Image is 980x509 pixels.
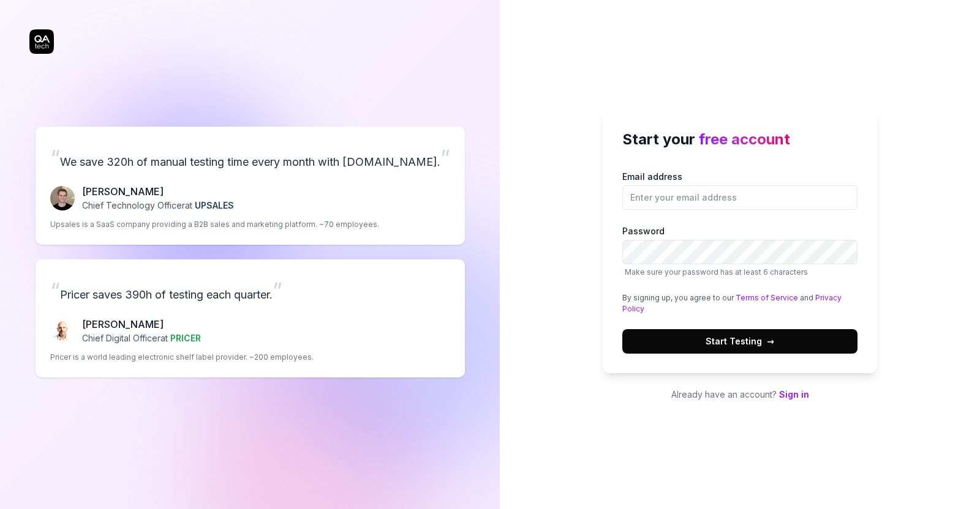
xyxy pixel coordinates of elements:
[622,225,858,278] label: Password
[706,335,774,347] span: Start Testing
[82,332,201,344] p: Chief Digital Officer at
[36,127,465,245] a: “We save 320h of manual testing time every month with [DOMAIN_NAME].”Fredrik Seidl[PERSON_NAME]Ch...
[50,186,75,210] img: Fredrik Seidl
[622,292,858,314] div: By signing up, you agree to our and
[622,170,858,210] label: Email address
[50,141,450,174] p: We save 320h of manual testing time every month with [DOMAIN_NAME].
[622,329,858,354] button: Start Testing→
[622,293,842,313] a: Privacy Policy
[622,240,858,264] input: PasswordMake sure your password has at least 6 characters
[779,389,809,399] a: Sign in
[50,274,450,307] p: Pricer saves 390h of testing each quarter.
[50,277,60,304] span: “
[36,259,465,377] a: “Pricer saves 390h of testing each quarter.”Chris Chalkitis[PERSON_NAME]Chief Digital Officerat P...
[622,128,858,150] h2: Start your
[699,130,790,148] span: free account
[736,293,798,302] a: Terms of Service
[440,144,450,171] span: ”
[622,185,858,210] input: Email address
[170,333,201,343] span: PRICER
[195,200,234,210] span: UPSALES
[50,319,75,343] img: Chris Chalkitis
[50,219,379,230] p: Upsales is a SaaS company providing a B2B sales and marketing platform. ~70 employees.
[82,317,201,332] p: [PERSON_NAME]
[625,267,808,277] span: Make sure your password has at least 6 characters
[603,388,877,401] p: Already have an account?
[767,335,774,347] span: →
[273,277,282,304] span: ”
[82,199,234,212] p: Chief Technology Officer at
[50,144,60,171] span: “
[50,352,314,363] p: Pricer is a world leading electronic shelf label provider. ~200 employees.
[82,184,234,199] p: [PERSON_NAME]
